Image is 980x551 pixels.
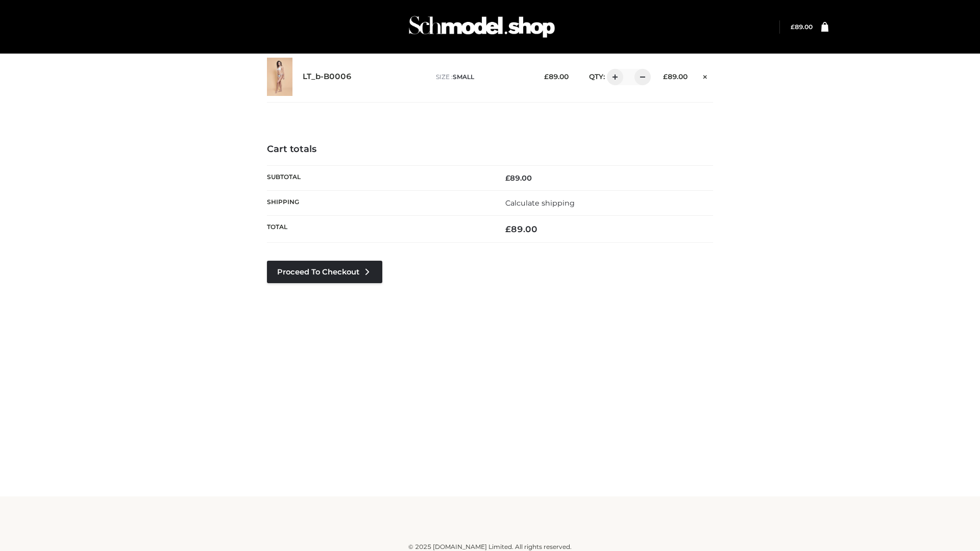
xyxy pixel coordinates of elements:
a: Calculate shipping [505,198,575,208]
a: LT_b-B0006 [303,72,352,82]
h4: Cart totals [267,144,713,155]
th: Shipping [267,190,490,215]
bdi: 89.00 [544,72,569,81]
th: Total [267,216,490,243]
a: Remove this item [698,69,713,82]
bdi: 89.00 [505,173,532,183]
p: size : [436,72,528,82]
span: SMALL [453,73,474,81]
div: QTY: [579,69,647,85]
img: Schmodel Admin 964 [405,7,558,47]
span: £ [663,72,668,81]
span: £ [791,23,795,31]
a: Proceed to Checkout [267,261,382,283]
bdi: 89.00 [663,72,688,81]
bdi: 89.00 [791,23,813,31]
th: Subtotal [267,165,490,190]
a: £89.00 [791,23,813,31]
span: £ [544,72,549,81]
span: £ [505,173,510,183]
bdi: 89.00 [505,224,537,234]
span: £ [505,224,511,234]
